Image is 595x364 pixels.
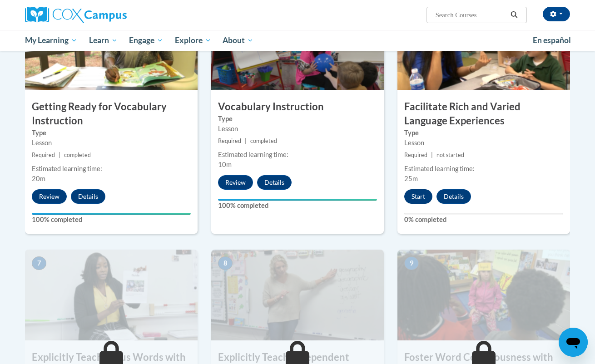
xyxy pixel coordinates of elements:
[218,150,377,160] div: Estimated learning time:
[32,189,67,204] button: Review
[218,124,377,134] div: Lesson
[250,138,277,144] span: completed
[218,199,377,201] div: Your progress
[404,215,563,225] label: 0% completed
[25,250,198,340] img: Course Image
[32,128,191,138] label: Type
[543,7,570,21] button: Account Settings
[32,138,191,148] div: Lesson
[83,30,124,51] a: Learn
[218,114,377,124] label: Type
[218,175,253,190] button: Review
[25,7,127,23] img: Cox Campus
[64,152,91,158] span: completed
[527,31,577,50] a: En español
[559,328,588,357] iframe: Button to launch messaging window
[32,152,55,158] span: Required
[25,35,77,46] span: My Learning
[436,152,464,158] span: not started
[211,250,384,340] img: Course Image
[59,152,60,158] span: |
[404,256,419,270] span: 9
[11,30,584,51] div: Main menu
[223,35,253,46] span: About
[533,35,571,45] span: En español
[218,201,377,211] label: 100% completed
[436,189,471,204] button: Details
[404,138,563,148] div: Lesson
[404,152,427,158] span: Required
[25,7,198,23] a: Cox Campus
[25,100,198,128] h3: Getting Ready for Vocabulary Instruction
[175,35,211,46] span: Explore
[129,35,163,46] span: Engage
[218,138,241,144] span: Required
[435,10,507,20] input: Search Courses
[218,256,233,270] span: 8
[211,100,384,114] h3: Vocabulary Instruction
[507,10,521,20] button: Search
[404,189,432,204] button: Start
[257,175,292,190] button: Details
[169,30,217,51] a: Explore
[404,175,418,182] span: 25m
[431,152,433,158] span: |
[32,215,191,225] label: 100% completed
[397,250,570,340] img: Course Image
[404,128,563,138] label: Type
[32,175,45,182] span: 20m
[19,30,83,51] a: My Learning
[71,189,105,204] button: Details
[32,164,191,174] div: Estimated learning time:
[245,138,247,144] span: |
[123,30,169,51] a: Engage
[32,256,46,270] span: 7
[89,35,118,46] span: Learn
[217,30,260,51] a: About
[32,213,191,215] div: Your progress
[218,161,232,168] span: 10m
[397,100,570,128] h3: Facilitate Rich and Varied Language Experiences
[404,164,563,174] div: Estimated learning time:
